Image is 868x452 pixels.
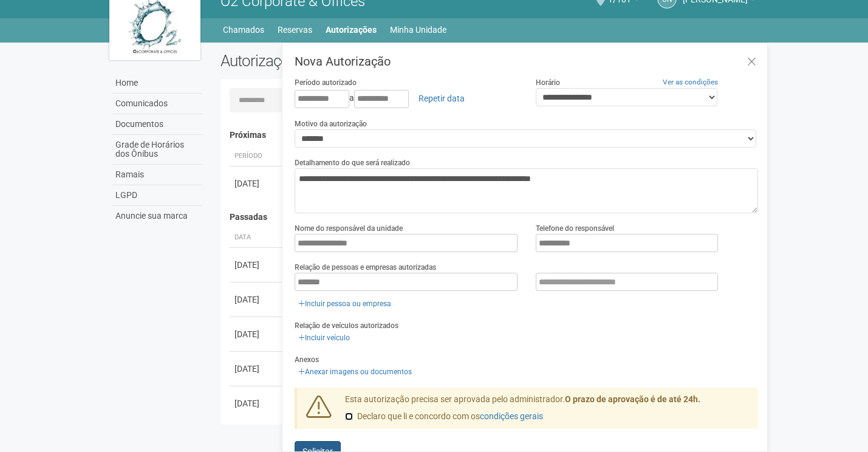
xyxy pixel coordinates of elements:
a: Chamados [223,21,264,38]
a: Minha Unidade [390,21,446,38]
a: Anuncie sua marca [112,206,202,226]
th: Data [230,228,284,248]
a: Incluir veículo [295,331,354,344]
a: Grade de Horários dos Ônibus [112,135,202,165]
label: Nome do responsável da unidade [295,223,403,234]
label: Horário [536,77,560,88]
label: Detalhamento do que será realizado [295,157,410,168]
div: [DATE] [234,328,279,340]
input: Declaro que li e concordo com oscondições gerais [345,413,353,420]
h4: Próximas [230,131,750,140]
label: Relação de veículos autorizados [295,320,398,331]
a: Home [112,73,202,94]
h3: Nova Autorização [295,55,758,67]
a: Ramais [112,165,202,185]
a: LGPD [112,185,202,206]
div: [DATE] [234,177,279,190]
h4: Passadas [230,213,750,222]
label: Telefone do responsável [536,223,614,234]
a: Comunicados [112,94,202,114]
a: Autorizações [326,21,377,38]
a: Anexar imagens ou documentos [295,365,415,378]
label: Anexos [295,354,319,365]
h2: Autorizações [220,52,480,70]
label: Período autorizado [295,77,357,88]
th: Período [230,146,284,166]
strong: O prazo de aprovação é de até 24h. [565,394,700,404]
div: [DATE] [234,397,279,409]
a: Repetir data [411,88,473,109]
a: Reservas [278,21,312,38]
a: Documentos [112,114,202,135]
div: a [295,88,518,109]
div: [DATE] [234,363,279,375]
a: Ver as condições [663,78,718,86]
div: [DATE] [234,259,279,271]
label: Declaro que li e concordo com os [345,411,543,423]
a: condições gerais [480,411,543,421]
label: Relação de pessoas e empresas autorizadas [295,262,436,273]
div: Esta autorização precisa ser aprovada pelo administrador. [336,394,759,429]
a: Incluir pessoa ou empresa [295,297,395,310]
label: Motivo da autorização [295,118,367,129]
div: [DATE] [234,293,279,306]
